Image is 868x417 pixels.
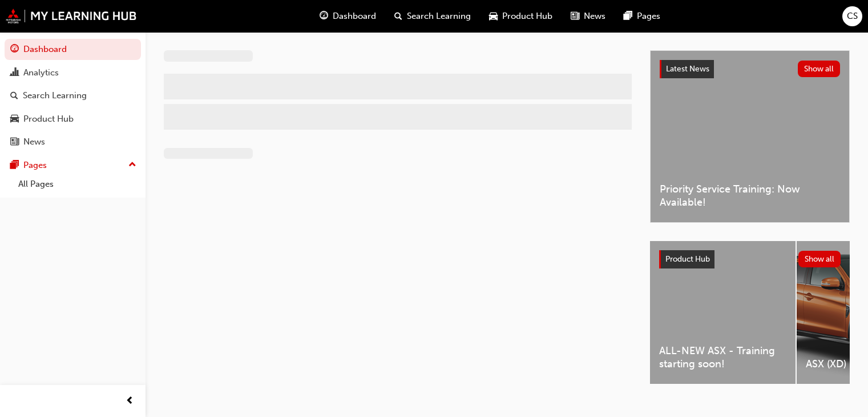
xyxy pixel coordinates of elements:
a: ALL-NEW ASX - Training starting soon! [650,241,796,384]
img: mmal [6,9,137,23]
span: Priority Service Training: Now Available! [660,183,840,209]
span: pages-icon [624,9,632,23]
span: pages-icon [10,161,19,171]
button: Show all [798,251,841,267]
span: car-icon [489,9,498,23]
div: Product Hub [23,113,74,126]
span: Product Hub [665,254,710,264]
span: Dashboard [333,10,376,23]
button: CS [842,6,862,26]
span: car-icon [10,114,19,125]
div: Analytics [23,66,59,79]
a: news-iconNews [562,5,615,28]
span: News [584,10,605,23]
span: Latest News [666,64,709,74]
div: News [23,135,45,149]
span: CS [847,10,858,23]
a: search-iconSearch Learning [385,5,480,28]
button: DashboardAnalyticsSearch LearningProduct HubNews [5,37,141,155]
button: Show all [798,61,841,77]
span: search-icon [394,9,402,23]
a: guage-iconDashboard [310,5,385,28]
span: Pages [637,10,660,23]
span: news-icon [571,9,579,23]
span: chart-icon [10,68,19,78]
span: ALL-NEW ASX - Training starting soon! [659,344,786,370]
a: pages-iconPages [615,5,669,28]
span: news-icon [10,137,19,147]
a: All Pages [14,175,141,193]
span: prev-icon [126,394,134,408]
span: Product Hub [502,10,552,23]
div: Pages [23,159,47,172]
a: News [5,131,141,153]
a: Search Learning [5,85,141,106]
a: Analytics [5,62,141,83]
a: Product Hub [5,109,141,130]
span: search-icon [10,91,18,101]
a: Product HubShow all [659,250,841,268]
a: Latest NewsShow allPriority Service Training: Now Available! [650,50,850,223]
span: Search Learning [407,10,471,23]
span: up-icon [128,158,136,173]
span: guage-icon [320,9,328,23]
button: Pages [5,155,141,176]
a: car-iconProduct Hub [480,5,562,28]
span: guage-icon [10,45,19,55]
div: Search Learning [23,89,87,102]
a: Dashboard [5,39,141,60]
a: Latest NewsShow all [660,60,840,78]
